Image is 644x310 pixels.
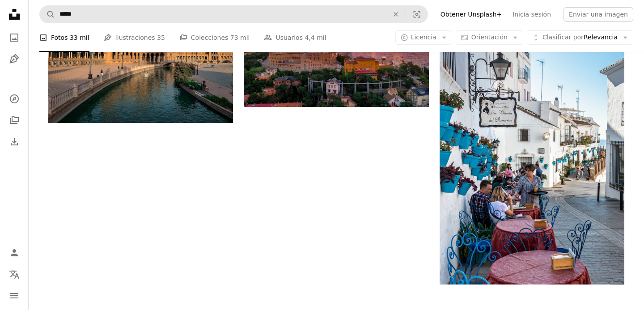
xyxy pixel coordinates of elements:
[230,33,250,42] span: 73 mil
[395,30,452,45] button: Licencia
[527,30,633,45] button: Clasificar porRelevancia
[5,133,23,151] a: Historial de descargas
[435,7,507,21] a: Obtener Unsplash+
[179,23,250,52] a: Colecciones 73 mil
[5,5,23,25] a: Inicio — Unsplash
[5,50,23,68] a: Ilustraciones
[411,34,436,41] span: Licencia
[406,6,428,23] button: Búsqueda visual
[386,6,406,23] button: Borrar
[563,7,633,21] button: Enviar una imagen
[305,33,326,42] span: 4,4 mil
[456,30,523,45] button: Orientación
[440,26,624,285] img: Personas sentadas en sillas cerca de un edificio de hormigón blanco durante el día
[5,29,23,47] a: Fotos
[40,6,55,23] button: Buscar en Unsplash
[157,33,165,42] span: 35
[542,33,618,42] span: Relevancia
[5,244,23,262] a: Iniciar sesión / Registrarse
[440,151,624,159] a: Personas sentadas en sillas cerca de un edificio de hormigón blanco durante el día
[471,34,508,41] span: Orientación
[5,265,23,283] button: Idioma
[264,23,326,52] a: Usuarios 4,4 mil
[5,90,23,108] a: Explorar
[542,34,584,41] span: Clasificar por
[48,47,233,55] a: Personas cerca del edificio durante el día
[5,287,23,305] button: Menú
[5,111,23,129] a: Colecciones
[104,23,165,52] a: Ilustraciones 35
[39,5,428,23] form: Encuentra imágenes en todo el sitio
[507,7,556,21] a: Inicia sesión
